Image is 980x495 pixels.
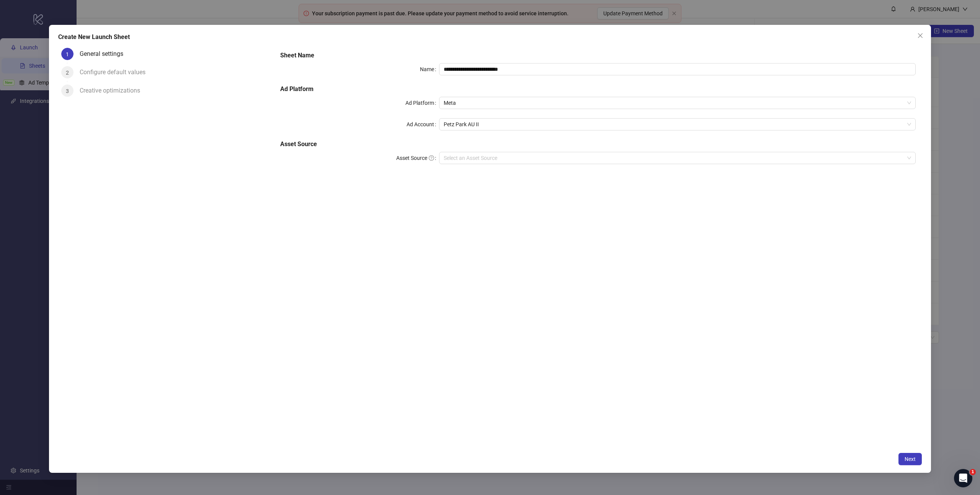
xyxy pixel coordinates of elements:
[407,118,439,130] label: Ad Account
[280,140,916,149] h5: Asset Source
[970,469,976,475] span: 1
[917,33,923,39] span: close
[58,33,922,42] div: Create New Launch Sheet
[66,88,69,94] span: 3
[429,155,434,161] span: question-circle
[405,97,439,109] label: Ad Platform
[898,453,922,465] button: Next
[80,85,146,97] div: Creative optimizations
[66,69,69,75] span: 2
[80,48,129,60] div: General settings
[80,66,152,78] div: Configure default values
[280,85,916,94] h5: Ad Platform
[444,97,911,109] span: Meta
[420,63,439,75] label: Name
[396,152,439,164] label: Asset Source
[905,456,916,462] span: Next
[280,51,916,60] h5: Sheet Name
[444,119,911,130] span: Petz Park AU II
[914,29,926,42] button: Close
[66,51,69,57] span: 1
[439,63,916,75] input: Name
[954,469,972,487] iframe: Intercom live chat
